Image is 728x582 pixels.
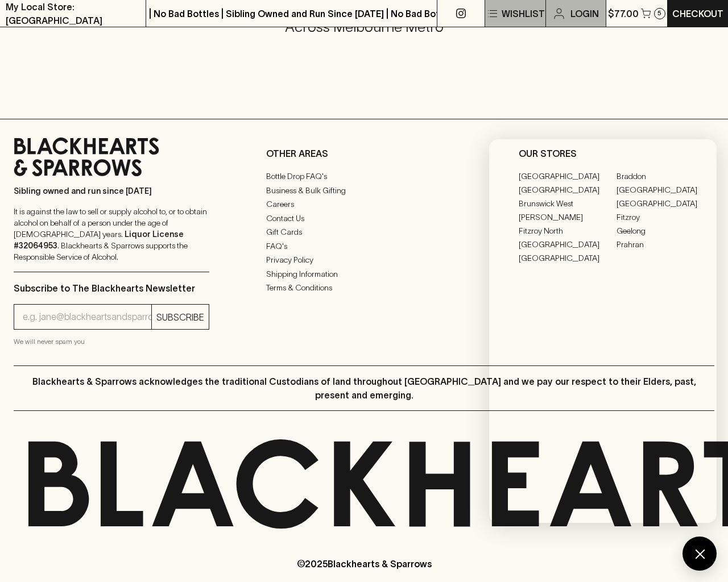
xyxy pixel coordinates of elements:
p: $77.00 [608,7,639,20]
a: Shipping Information [266,267,462,281]
a: Privacy Policy [266,253,462,267]
a: Terms & Conditions [266,281,462,295]
p: Checkout [672,7,723,20]
p: It is against the law to sell or supply alcohol to, or to obtain alcohol on behalf of a person un... [14,206,209,263]
input: e.g. jane@blackheartsandsparrows.com.au [23,308,151,326]
p: Sibling owned and run since [DATE] [14,185,209,197]
p: 5 [657,10,661,16]
a: Business & Bulk Gifting [266,184,462,197]
p: Subscribe to The Blackhearts Newsletter [14,281,209,295]
p: SUBSCRIBE [156,310,204,324]
p: We will never spam you [14,336,209,347]
p: OTHER AREAS [266,147,462,160]
a: Contact Us [266,211,462,225]
a: FAQ's [266,239,462,253]
button: SUBSCRIBE [152,305,209,329]
a: Careers [266,198,462,211]
a: Bottle Drop FAQ's [266,170,462,184]
p: Login [570,7,599,20]
p: Blackhearts & Sparrows acknowledges the traditional Custodians of land throughout [GEOGRAPHIC_DAT... [22,375,706,402]
p: Wishlist [502,7,545,20]
a: Gift Cards [266,226,462,239]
